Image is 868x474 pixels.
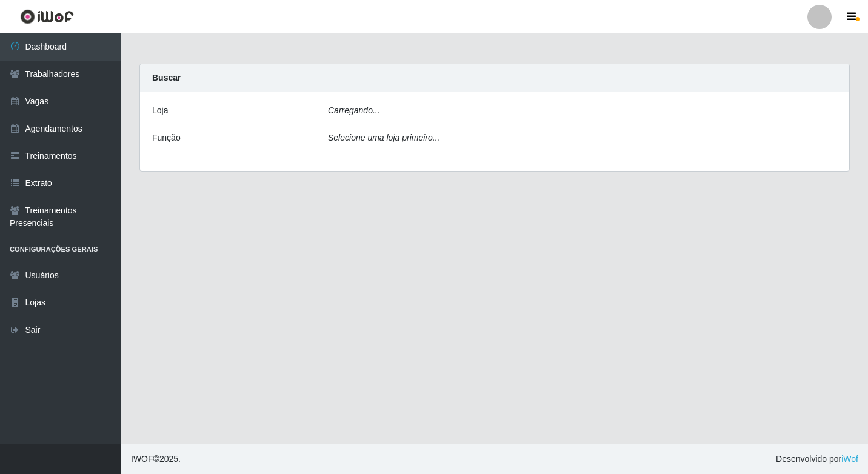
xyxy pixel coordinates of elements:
a: iWof [841,454,858,464]
label: Loja [152,104,168,117]
span: © 2025 . [131,453,181,466]
span: Desenvolvido por [776,453,858,466]
img: CoreUI Logo [20,9,74,24]
span: IWOF [131,454,153,464]
strong: Buscar [152,73,181,82]
i: Selecione uma loja primeiro... [328,133,439,142]
i: Carregando... [328,105,380,115]
label: Função [152,132,181,144]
